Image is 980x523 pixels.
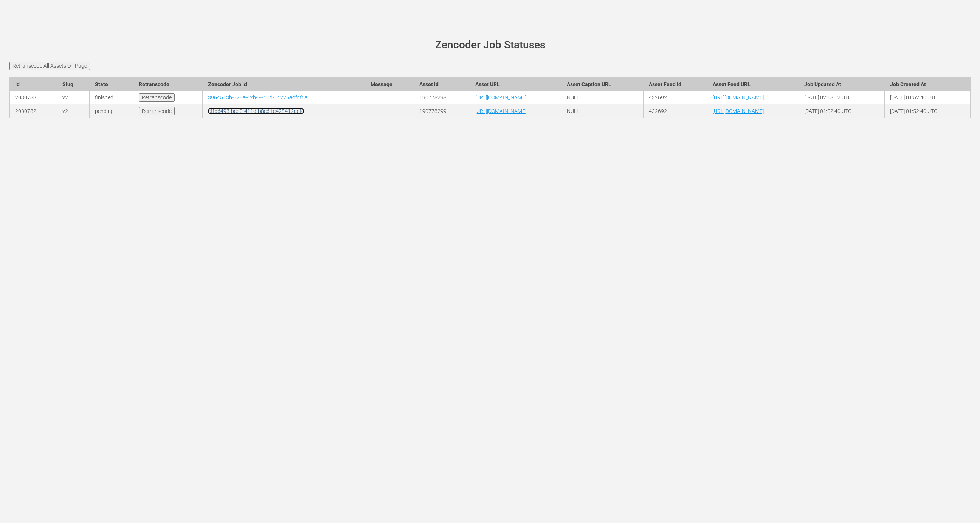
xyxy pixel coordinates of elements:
[208,94,307,101] a: 3964513b-329e-42b4-860d-14225adfcf5e
[89,104,133,118] td: pending
[414,104,470,118] td: 190778299
[57,91,89,104] td: v2
[89,77,133,91] th: State
[57,104,89,118] td: v2
[414,91,470,104] td: 190778298
[561,104,644,118] td: NULL
[799,91,884,104] td: [DATE] 02:18:12 UTC
[414,77,470,91] th: Asset Id
[365,77,414,91] th: Message
[208,108,304,114] a: cffb6493-bcd0-411d-b8c6-fe428412acfe
[139,93,175,102] input: Retranscode
[133,77,203,91] th: Retranscode
[713,108,764,114] a: [URL][DOMAIN_NAME]
[10,91,57,104] td: 2030783
[799,77,884,91] th: Job Updated At
[470,77,561,91] th: Asset URL
[884,104,970,118] td: [DATE] 01:52:40 UTC
[10,104,57,118] td: 2030782
[707,77,799,91] th: Asset Feed URL
[475,94,526,101] a: [URL][DOMAIN_NAME]
[561,77,644,91] th: Asset Caption URL
[799,104,884,118] td: [DATE] 01:52:40 UTC
[561,91,644,104] td: NULL
[884,77,970,91] th: Job Created At
[20,39,960,51] h1: Zencoder Job Statuses
[643,91,707,104] td: 432692
[475,108,526,114] a: [URL][DOMAIN_NAME]
[202,77,365,91] th: Zencoder Job Id
[139,107,175,115] input: Retranscode
[89,91,133,104] td: finished
[57,77,89,91] th: Slug
[643,77,707,91] th: Asset Feed Id
[643,104,707,118] td: 432692
[9,62,90,70] input: Retranscode All Assets On Page
[10,77,57,91] th: Id
[713,94,764,101] a: [URL][DOMAIN_NAME]
[884,91,970,104] td: [DATE] 01:52:40 UTC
